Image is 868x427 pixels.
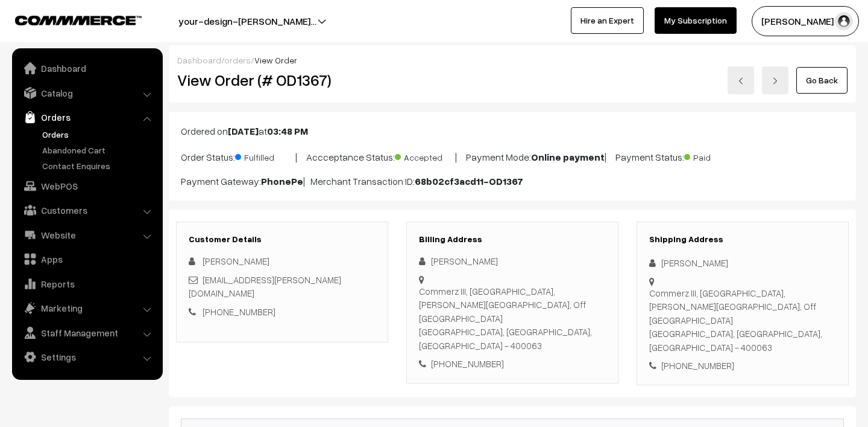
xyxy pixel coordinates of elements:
[419,284,606,353] div: Commerz III, [GEOGRAPHIC_DATA], [PERSON_NAME][GEOGRAPHIC_DATA], Off [GEOGRAPHIC_DATA] [GEOGRAPHIC...
[737,77,744,85] img: left-arrow.png
[177,71,389,89] h2: View Order (# OD1367)
[181,174,844,188] p: Payment Gateway: | Merchant Transaction ID:
[189,234,376,245] h3: Customer Details
[15,297,159,319] a: Marketing
[15,248,159,270] a: Apps
[655,7,737,34] a: My Subscription
[15,82,159,104] a: Catalog
[649,359,836,373] div: [PHONE_NUMBER]
[571,7,644,34] a: Hire an Expert
[15,106,159,128] a: Orders
[752,6,859,36] button: [PERSON_NAME] N.P
[415,175,523,187] b: 68b02cf3acd11-OD1367
[772,77,779,85] img: right-arrow.png
[181,124,844,138] p: Ordered on at
[395,148,455,164] span: Accepted
[228,125,259,137] b: [DATE]
[649,234,836,245] h3: Shipping Address
[189,274,341,299] a: [EMAIL_ADDRESS][PERSON_NAME][DOMAIN_NAME]
[15,175,159,197] a: WebPOS
[15,346,159,368] a: Settings
[39,159,159,172] a: Contact Enquires
[15,224,159,246] a: Website
[419,357,606,371] div: [PHONE_NUMBER]
[224,55,251,65] a: orders
[15,199,159,221] a: Customers
[39,128,159,141] a: Orders
[649,286,836,355] div: Commerz III, [GEOGRAPHIC_DATA], [PERSON_NAME][GEOGRAPHIC_DATA], Off [GEOGRAPHIC_DATA] [GEOGRAPHIC...
[136,6,359,36] button: your-design-[PERSON_NAME]…
[531,151,605,163] b: Online payment
[181,148,844,164] p: Order Status: | Accceptance Status: | Payment Mode: | Payment Status:
[177,54,848,66] div: / /
[15,16,142,25] img: COMMMERCE
[684,148,744,164] span: Paid
[261,175,303,187] b: PhonePe
[649,256,836,270] div: [PERSON_NAME]
[203,255,269,266] span: [PERSON_NAME]
[15,322,159,344] a: Staff Management
[15,273,159,295] a: Reports
[177,55,221,65] a: Dashboard
[419,234,606,245] h3: Billing Address
[15,12,121,27] a: COMMMERCE
[419,254,606,268] div: [PERSON_NAME]
[235,148,295,164] span: Fulfilled
[796,67,848,94] a: Go Back
[835,12,853,30] img: user
[39,144,159,156] a: Abandoned Cart
[254,55,297,65] span: View Order
[203,306,275,317] a: [PHONE_NUMBER]
[15,57,159,79] a: Dashboard
[267,125,308,137] b: 03:48 PM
